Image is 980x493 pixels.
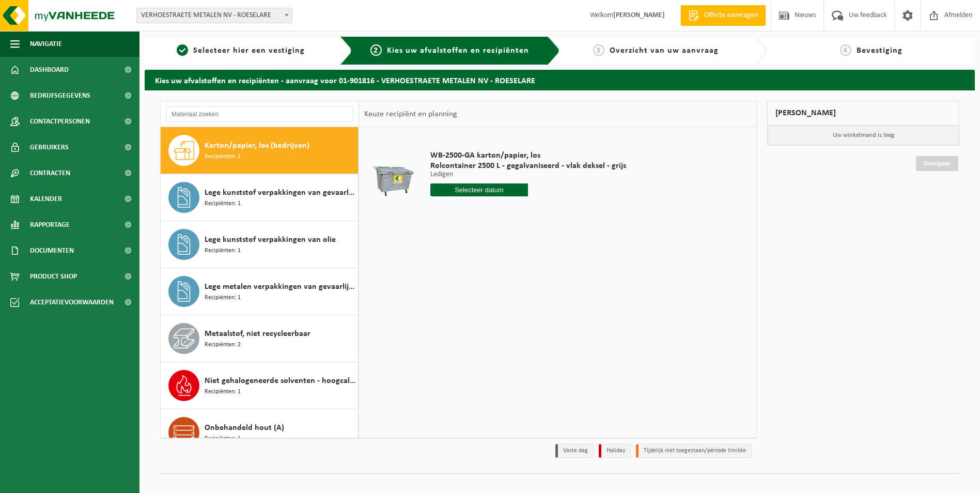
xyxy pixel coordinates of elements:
[177,44,188,56] span: 1
[205,328,310,340] span: Metaalstof, niet recycleerbaar
[145,70,975,90] h2: Kies uw afvalstoffen en recipiënten - aanvraag voor 01-901816 - VERHOESTRAETE METALEN NV - ROESELARE
[840,44,851,56] span: 4
[205,340,241,350] span: Recipiënten: 2
[205,140,309,152] span: Karton/papier, los (bedrijven)
[599,444,631,458] li: Holiday
[205,293,241,303] span: Recipiënten: 1
[430,171,626,178] p: Ledigen
[205,434,241,444] span: Recipiënten: 1
[359,101,462,127] div: Keuze recipiënt en planning
[593,44,604,56] span: 3
[150,44,332,57] a: 1Selecteer hier een vestiging
[613,11,665,19] strong: [PERSON_NAME]
[193,47,305,55] span: Selecteer hier een vestiging
[702,10,760,21] span: Offerte aanvragen
[205,375,355,387] span: Niet gehalogeneerde solventen - hoogcalorisch in kleinverpakking
[161,315,359,362] button: Metaalstof, niet recycleerbaar Recipiënten: 2
[30,83,90,109] span: Bedrijfsgegevens
[30,160,70,186] span: Contracten
[430,150,626,161] span: WB-2500-GA karton/papier, los
[768,126,959,145] p: Uw winkelmand is leeg
[857,47,903,55] span: Bevestiging
[30,31,62,57] span: Navigatie
[161,127,359,174] button: Karton/papier, los (bedrijven) Recipiënten: 1
[916,156,958,171] a: Doorgaan
[387,47,529,55] span: Kies uw afvalstoffen en recipiënten
[30,212,70,238] span: Rapportage
[636,444,752,458] li: Tijdelijk niet toegestaan/période limitée
[161,409,359,456] button: Onbehandeld hout (A) Recipiënten: 1
[555,444,594,458] li: Vaste dag
[30,134,69,160] span: Gebruikers
[30,109,90,134] span: Contactpersonen
[205,387,241,397] span: Recipiënten: 1
[205,246,241,256] span: Recipiënten: 1
[680,5,766,26] a: Offerte aanvragen
[161,362,359,409] button: Niet gehalogeneerde solventen - hoogcalorisch in kleinverpakking Recipiënten: 1
[30,57,69,83] span: Dashboard
[205,152,241,162] span: Recipiënten: 1
[205,234,336,246] span: Lege kunststof verpakkingen van olie
[205,422,284,434] span: Onbehandeld hout (A)
[137,8,292,23] span: VERHOESTRAETE METALEN NV - ROESELARE
[136,8,292,23] span: VERHOESTRAETE METALEN NV - ROESELARE
[161,174,359,221] button: Lege kunststof verpakkingen van gevaarlijke stoffen Recipiënten: 1
[205,281,355,293] span: Lege metalen verpakkingen van gevaarlijke stoffen
[161,268,359,315] button: Lege metalen verpakkingen van gevaarlijke stoffen Recipiënten: 1
[430,183,528,196] input: Selecteer datum
[166,106,353,122] input: Materiaal zoeken
[610,47,719,55] span: Overzicht van uw aanvraag
[30,289,114,315] span: Acceptatievoorwaarden
[205,187,355,199] span: Lege kunststof verpakkingen van gevaarlijke stoffen
[161,221,359,268] button: Lege kunststof verpakkingen van olie Recipiënten: 1
[370,44,382,56] span: 2
[767,101,959,126] div: [PERSON_NAME]
[430,161,626,171] span: Rolcontainer 2500 L - gegalvaniseerd - vlak deksel - grijs
[30,186,62,212] span: Kalender
[30,238,74,264] span: Documenten
[205,199,241,209] span: Recipiënten: 1
[30,264,77,289] span: Product Shop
